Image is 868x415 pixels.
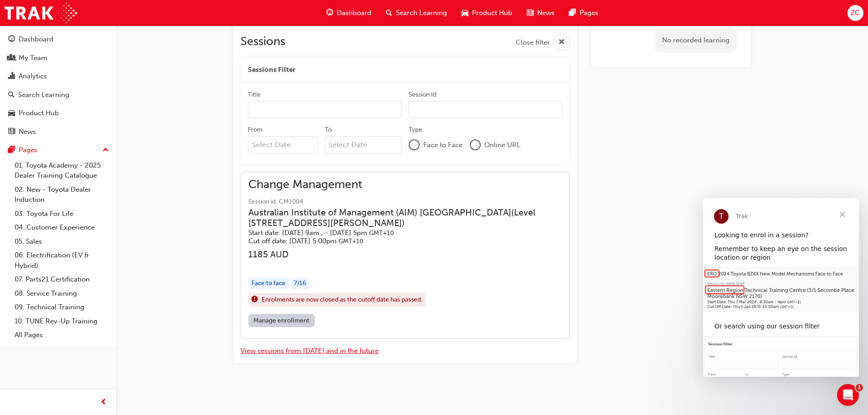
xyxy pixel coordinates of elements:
[11,300,113,314] a: 09. Technical Training
[569,7,576,19] span: pages-icon
[856,384,863,391] span: 1
[252,294,258,306] span: exclaim-icon
[4,68,113,85] a: Analytics
[409,101,562,118] input: Session Id
[537,8,555,18] span: News
[4,87,113,103] a: Search Learning
[19,53,47,63] div: My Team
[837,384,859,406] iframe: Intercom live chat
[248,249,562,260] h3: 1185 AUD
[248,136,318,154] input: From
[4,50,113,67] a: My Team
[11,328,113,342] a: All Pages
[11,248,113,272] a: 06. Electrification (EV & Hybrid)
[8,109,15,118] span: car-icon
[325,136,402,154] input: To
[248,65,295,75] span: Sessions Filter
[5,3,77,23] img: Trak
[11,183,113,207] a: 02. New - Toyota Dealer Induction
[11,220,113,235] a: 04. Customer Experience
[11,272,113,287] a: 07. Parts21 Certification
[248,229,547,237] h5: Start date: [DATE] 9am , - [DATE] 5pm
[386,7,392,19] span: search-icon
[248,179,562,190] span: Change Management
[262,295,422,305] span: Enrolments are now closed as the cutoff date has passed.
[103,144,109,156] span: up-icon
[11,314,113,328] a: 10. TUNE Rev-Up Training
[19,145,37,155] div: Pages
[4,142,113,159] button: Pages
[462,7,468,19] span: car-icon
[8,54,15,62] span: people-icon
[516,37,550,48] span: Close filter
[4,105,113,122] a: Product Hub
[248,125,262,134] div: From
[319,4,379,22] a: guage-iconDashboard
[11,159,113,183] a: 01. Toyota Academy - 2025 Dealer Training Catalogue
[248,237,547,246] h5: Cut off date: [DATE] 5:00pm
[248,90,261,99] div: Title
[484,140,520,150] span: Online URL
[519,4,562,22] a: news-iconNews
[4,123,113,140] a: News
[847,5,863,21] button: ZC
[19,71,47,82] div: Analytics
[558,37,565,48] span: cross-icon
[655,28,736,52] div: No recorded learning
[248,207,547,229] h3: Australian Institute of Management (AIM) [GEOGRAPHIC_DATA] ( Level [STREET_ADDRESS][PERSON_NAME] )
[8,91,15,99] span: search-icon
[11,287,113,301] a: 08. Service Training
[18,90,69,100] div: Search Learning
[100,397,107,408] span: prev-icon
[326,7,333,19] span: guage-icon
[248,277,289,290] div: Face to face
[248,197,562,207] span: Session id: CM1004
[241,346,379,356] button: View sessions from [DATE] and in the future
[291,277,309,290] div: 7 / 16
[11,235,113,249] a: 05. Sales
[396,8,447,18] span: Search Learning
[703,198,859,377] iframe: Intercom live chat message
[337,8,371,18] span: Dashboard
[516,34,570,50] button: Close filter
[19,108,59,118] div: Product Hub
[4,31,113,48] a: Dashboard
[8,146,15,154] span: pages-icon
[580,8,598,18] span: Pages
[409,125,422,134] div: Type
[241,34,285,50] h2: Sessions
[8,36,15,44] span: guage-icon
[248,314,315,327] a: Manage enrollment
[851,8,860,18] span: ZC
[11,207,113,221] a: 03. Toyota For Life
[339,237,363,245] span: Australian Eastern Standard Time GMT+10
[248,101,401,118] input: Title
[8,72,15,81] span: chart-icon
[369,229,394,237] span: Australian Eastern Standard Time GMT+10
[19,127,36,137] div: News
[8,128,15,136] span: news-icon
[454,4,519,22] a: car-iconProduct Hub
[19,34,53,45] div: Dashboard
[325,125,332,134] div: To
[527,7,534,19] span: news-icon
[379,4,454,22] a: search-iconSearch Learning
[409,90,437,99] div: Session Id
[423,140,462,150] span: Face to Face
[562,4,606,22] a: pages-iconPages
[248,179,562,331] button: Change ManagementSession id: CM1004Australian Institute of Management (AIM) [GEOGRAPHIC_DATA](Lev...
[4,29,113,142] button: DashboardMy TeamAnalyticsSearch LearningProduct HubNews
[472,8,512,18] span: Product Hub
